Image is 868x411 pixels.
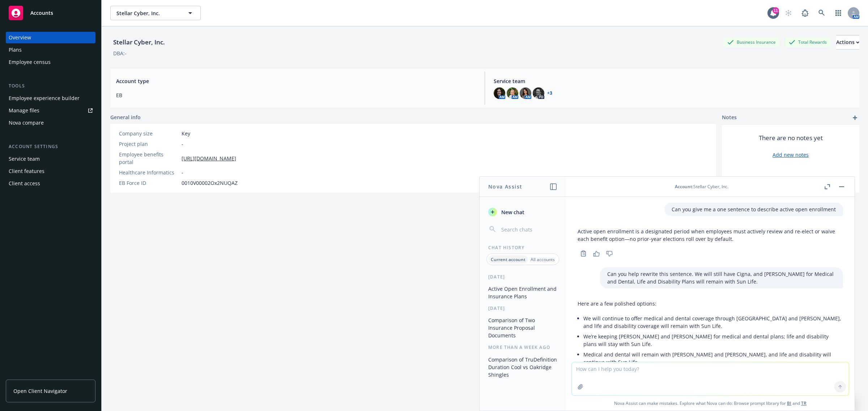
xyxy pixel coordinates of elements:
[759,134,823,142] span: There are no notes yet
[6,178,95,189] a: Client access
[9,44,22,56] div: Plans
[119,140,179,148] div: Project plan
[6,56,95,68] a: Employee census
[500,208,524,216] span: New chat
[110,113,141,121] span: General info
[30,10,53,16] span: Accounts
[480,305,566,311] div: [DATE]
[831,6,846,20] a: Switch app
[520,87,531,99] img: photo
[836,35,859,49] div: Actions
[9,165,44,177] div: Client features
[580,250,587,257] svg: Copy to clipboard
[119,130,179,137] div: Company size
[578,228,843,243] p: Active open enrollment is a designated period when employees must actively review and re-elect or...
[485,354,560,381] button: Comparison of TruDefinition Duration Cool vs Oakridge Shingles
[9,105,39,116] div: Manage files
[491,256,526,263] p: Current account
[724,38,779,47] div: Business Insurance
[6,165,95,177] a: Client features
[116,91,476,99] span: EB
[485,314,560,341] button: Comparison of Two Insurance Proposal Documents
[6,92,95,104] a: Employee experience builder
[485,205,560,219] button: New chat
[773,7,779,13] div: 11
[6,44,95,56] a: Plans
[182,140,183,148] span: -
[182,179,238,187] span: 0010V00002Ox2NUQAZ
[604,248,615,259] button: Thumbs down
[583,331,843,349] li: We’re keeping [PERSON_NAME] and [PERSON_NAME] for medical and dental plans; life and disability p...
[722,113,737,122] span: Notes
[6,117,95,129] a: Nova compare
[672,205,836,213] p: Can you give me a one sentence to describe active open enrollment
[583,349,843,367] li: Medical and dental will remain with [PERSON_NAME] and [PERSON_NAME], and life and disability will...
[9,92,80,104] div: Employee experience builder
[113,49,127,57] div: DBA: -
[480,344,566,350] div: More than a week ago
[507,87,518,99] img: photo
[182,130,190,137] span: Key
[13,387,67,395] span: Open Client Navigator
[787,400,791,406] a: BI
[485,283,560,302] button: Active Open Enrollment and Insurance Plans
[488,183,522,190] h1: Nova Assist
[119,169,179,176] div: Healthcare Informatics
[569,396,852,411] span: Nova Assist can make mistakes. Explore what Nova can do: Browse prompt library for and
[119,179,179,187] div: EB Force ID
[814,6,829,20] a: Search
[675,183,692,190] span: Account
[836,35,859,49] button: Actions
[6,32,95,43] a: Overview
[182,169,183,176] span: -
[6,105,95,116] a: Manage files
[583,313,843,331] li: We will continue to offer medical and dental coverage through [GEOGRAPHIC_DATA] and [PERSON_NAME]...
[9,153,40,165] div: Service team
[773,151,809,159] a: Add new notes
[494,77,854,85] span: Service team
[9,32,31,43] div: Overview
[533,87,544,99] img: photo
[781,6,796,20] a: Start snowing
[6,153,95,165] a: Service team
[851,113,859,122] a: add
[110,38,168,47] div: Stellar Cyber, Inc.
[6,82,95,90] div: Tools
[9,178,40,189] div: Client access
[494,87,505,99] img: photo
[801,400,807,406] a: TR
[798,6,812,20] a: Report a Bug
[9,117,44,129] div: Nova compare
[480,245,566,251] div: Chat History
[110,6,201,20] button: Stellar Cyber, Inc.
[6,143,95,150] div: Account settings
[116,77,476,85] span: Account type
[675,183,728,190] div: : Stellar Cyber, Inc.
[9,56,51,68] div: Employee census
[182,155,236,162] a: [URL][DOMAIN_NAME]
[785,38,830,47] div: Total Rewards
[480,274,566,280] div: [DATE]
[119,151,179,166] div: Employee benefits portal
[500,224,557,234] input: Search chats
[607,270,836,285] p: Can you help rewrite this sentence. We will still have Cigna, and [PERSON_NAME] for Medical and D...
[116,9,179,17] span: Stellar Cyber, Inc.
[531,256,555,263] p: All accounts
[547,91,552,95] a: +3
[6,3,95,23] a: Accounts
[578,300,843,307] p: Here are a few polished options:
